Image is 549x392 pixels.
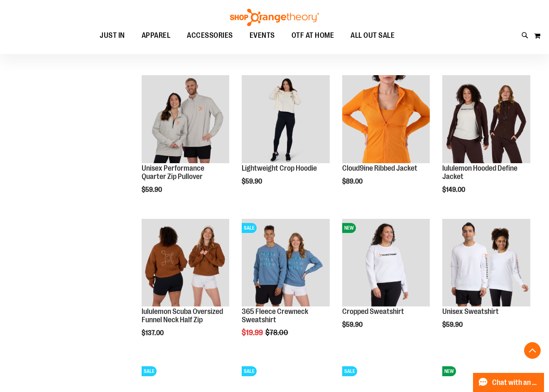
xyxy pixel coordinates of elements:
[242,178,263,185] span: $59.90
[142,366,157,376] span: SALE
[142,164,204,181] a: Unisex Performance Quarter Zip Pullover
[442,75,530,163] img: Main view of 2024 Convention lululemon Hooded Define Jacket
[137,71,234,214] div: product
[438,71,534,214] div: product
[242,219,330,308] a: 365 Fleece Crewneck SweatshirtSALE
[242,75,330,164] a: Lightweight Crop Hoodie
[238,71,334,206] div: product
[524,342,541,359] button: Back To Top
[142,26,171,45] span: APPAREL
[342,219,430,308] a: Front of 2024 Q3 Balanced Basic Womens Cropped SweatshirtNEW
[142,307,223,324] a: lululemon Scuba Oversized Funnel Neck Half Zip
[342,223,356,233] span: NEW
[473,373,544,392] button: Chat with an Expert
[342,321,364,328] span: $59.90
[142,75,230,164] a: Unisex Performance Quarter Zip Pullover
[342,219,430,307] img: Front of 2024 Q3 Balanced Basic Womens Cropped Sweatshirt
[137,215,234,358] div: product
[142,329,165,337] span: $137.00
[342,178,364,185] span: $89.00
[292,26,334,45] span: OTF AT HOME
[442,75,530,164] a: Main view of 2024 Convention lululemon Hooded Define Jacket
[338,71,434,206] div: product
[242,223,257,233] span: SALE
[442,366,456,376] span: NEW
[265,328,289,337] span: $78.00
[442,307,499,316] a: Unisex Sweatshirt
[142,219,230,307] img: Main view of lululemon Womens Scuba Oversized Funnel Neck
[242,75,330,163] img: Lightweight Crop Hoodie
[350,26,395,45] span: ALL OUT SALE
[229,9,320,26] img: Shop Orangetheory
[142,219,230,308] a: Main view of lululemon Womens Scuba Oversized Funnel Neck
[438,215,534,350] div: product
[142,186,163,194] span: $59.90
[242,219,330,307] img: 365 Fleece Crewneck Sweatshirt
[442,321,464,328] span: $59.90
[238,215,334,358] div: product
[342,366,357,376] span: SALE
[250,26,275,45] span: EVENTS
[342,75,430,163] img: Cloud9ine Ribbed Jacket
[342,307,404,316] a: Cropped Sweatshirt
[100,26,125,45] span: JUST IN
[242,366,257,376] span: SALE
[242,328,264,337] span: $19.99
[442,219,530,307] img: Unisex Sweatshirt
[142,75,230,163] img: Unisex Performance Quarter Zip Pullover
[338,215,434,350] div: product
[187,26,233,45] span: ACCESSORIES
[342,75,430,164] a: Cloud9ine Ribbed Jacket
[442,186,466,194] span: $149.00
[342,164,417,172] a: Cloud9ine Ribbed Jacket
[242,307,308,324] a: 365 Fleece Crewneck Sweatshirt
[492,379,539,387] span: Chat with an Expert
[242,164,317,172] a: Lightweight Crop Hoodie
[442,219,530,308] a: Unisex Sweatshirt
[442,164,517,181] a: lululemon Hooded Define Jacket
